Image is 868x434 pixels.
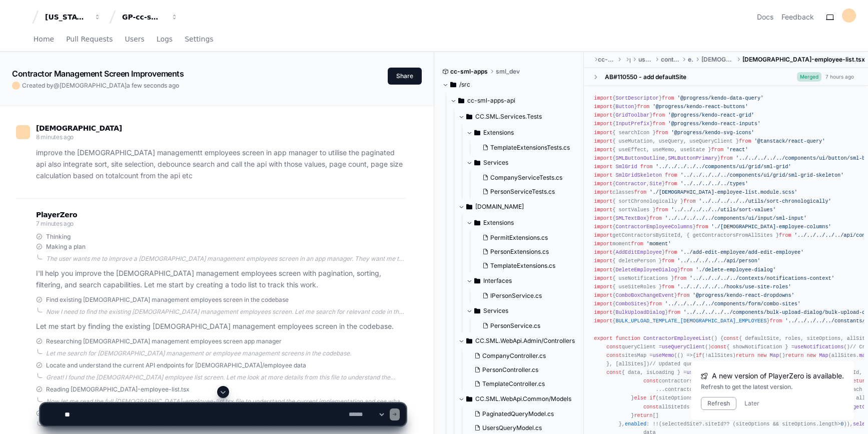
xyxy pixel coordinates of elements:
[594,258,612,264] span: import
[594,181,612,187] span: import
[496,68,520,76] span: sml_dev
[466,335,472,347] svg: Directory
[629,56,630,64] span: pages
[662,284,674,290] span: from
[46,337,282,345] span: Researching [DEMOGRAPHIC_DATA] management employees screen app manager
[185,28,213,51] a: Settings
[594,112,612,118] span: import
[615,121,649,127] span: InputPrefix
[470,377,579,391] button: TemplateController.cs
[474,305,480,317] svg: Directory
[12,69,184,79] app-text-character-animate: Contractor Management Screen Improvements
[696,224,708,230] span: from
[45,12,88,22] div: [US_STATE] Pacific
[594,301,612,307] span: import
[643,378,659,384] span: const
[594,155,612,161] span: import
[686,369,711,375] span: useQuery
[442,77,577,93] button: /src
[490,322,540,330] span: PersonService.cs
[594,207,612,213] span: import
[594,104,612,110] span: import
[388,68,422,85] button: Share
[466,155,585,171] button: Services
[466,111,472,123] svg: Directory
[736,352,754,358] span: return
[649,301,662,307] span: from
[118,8,182,26] button: GP-cc-sml-apps
[34,36,54,42] span: Home
[46,373,406,381] div: Great! I found the [DEMOGRAPHIC_DATA] employee list screen. Let me look at more details from this...
[665,215,806,221] span: '../../../../../components/ui/input/sml-input'
[478,171,579,185] button: CompanyServiceTests.cs
[807,352,816,358] span: new
[490,262,555,270] span: TemplateExtensions.cs
[46,243,86,251] span: Making a plan
[594,267,612,273] span: import
[661,56,680,64] span: contractor-management
[185,36,213,42] span: Settings
[594,198,612,204] span: import
[475,113,542,121] span: CC.SML.Services.Tests
[466,273,585,289] button: Interfaces
[46,296,289,304] span: Find existing [DEMOGRAPHIC_DATA] management employees screen in the codebase
[615,301,646,307] span: ComboSites
[615,249,661,255] span: AddEditEmployee
[662,258,674,264] span: from
[450,79,456,91] svg: Directory
[483,219,514,227] span: Extensions
[744,399,759,407] button: Later
[483,129,514,137] span: Extensions
[615,335,640,341] span: function
[450,93,585,109] button: cc-sml-apps-api
[723,335,739,341] span: const
[757,352,766,358] span: new
[680,172,844,178] span: '../../../../../components/ui/grid/sml-grid-skeleton'
[594,121,612,127] span: import
[594,318,612,324] span: import
[36,321,406,332] p: Let me start by finding the existing [DEMOGRAPHIC_DATA] management employees screen in the codebase.
[46,385,190,393] span: Reading [DEMOGRAPHIC_DATA]-employee-list.tsx
[466,215,585,231] button: Extensions
[701,56,734,64] span: [DEMOGRAPHIC_DATA]-employee-list
[859,352,868,358] span: map
[668,309,680,315] span: from
[677,258,760,264] span: '../../../../../api/person'
[482,366,538,374] span: PersonController.cs
[594,138,612,144] span: import
[646,241,671,247] span: 'moment'
[668,112,754,118] span: '@progress/kendo-react-grid'
[466,303,585,319] button: Services
[671,130,754,136] span: '@progress/kendo-svg-icons'
[490,144,570,152] span: TemplateExtensionsTests.cs
[615,172,661,178] span: SmlGridSkeleton
[46,308,406,316] div: Now I need to find the existing [DEMOGRAPHIC_DATA] management employees screen. Let me search for...
[478,231,579,245] button: PermitExtensions.cs
[157,36,173,42] span: Logs
[594,172,612,178] span: import
[677,352,693,358] span: () =>
[54,82,60,89] span: @
[474,127,480,139] svg: Directory
[615,318,766,324] span: BULK_UPLOAD_TEMPLATE_[DEMOGRAPHIC_DATA]_EMPLOYEES
[693,292,794,298] span: '@progress/kendo-react-dropdowns'
[466,125,585,141] button: Extensions
[649,215,662,221] span: from
[643,335,711,341] span: ContractorEmployeeList
[594,130,612,136] span: import
[450,68,488,76] span: cc-sml-apps
[483,307,508,315] span: Services
[36,220,74,227] span: 7 minutes ago
[594,164,612,170] span: import
[478,289,579,303] button: IPersonService.cs
[615,215,646,221] span: SMLTextBox
[652,104,748,110] span: '@progress/kendo-react-buttons'
[41,8,105,26] button: [US_STATE] Pacific
[46,361,306,369] span: Locate and understand the current API endpoints for [DEMOGRAPHIC_DATA]/employee data
[649,181,662,187] span: Site
[615,95,658,101] span: SortDescriptor
[594,335,612,341] span: export
[490,174,562,182] span: CompanyServiceTests.cs
[674,275,687,281] span: from
[606,352,622,358] span: const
